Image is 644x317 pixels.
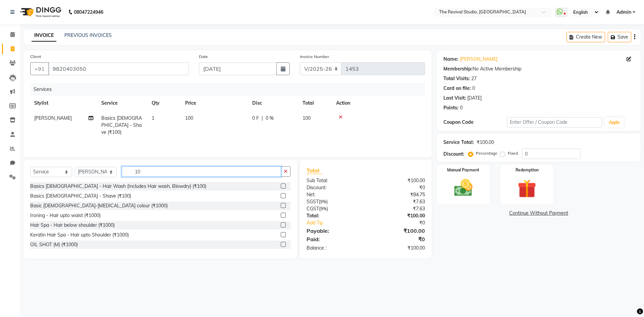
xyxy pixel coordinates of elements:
[152,115,154,121] span: 1
[302,198,366,205] div: ( )
[34,115,72,121] span: [PERSON_NAME]
[30,54,41,60] label: Client
[303,115,311,121] span: 100
[199,54,208,60] label: Date
[17,3,63,21] img: logo
[508,150,518,156] label: Fixed
[366,235,430,243] div: ₹0
[366,245,430,252] div: ₹100.00
[608,32,631,42] button: Save
[302,191,366,198] div: Net:
[307,167,322,174] span: Total
[512,177,542,200] img: _gift.svg
[307,199,319,205] span: SGST
[252,115,259,122] span: 0 F
[97,96,148,111] th: Service
[181,96,248,111] th: Price
[148,96,181,111] th: Qty
[299,96,332,111] th: Total
[30,62,49,75] button: +91
[472,85,475,92] div: 0
[302,219,376,226] a: Add Tip
[443,65,634,72] div: No Active Membership
[366,227,430,235] div: ₹100.00
[443,104,459,111] div: Points:
[302,227,366,235] div: Payable:
[605,117,624,127] button: Apply
[443,56,459,63] div: Name:
[477,139,494,146] div: ₹100.00
[74,3,103,21] b: 08047224946
[30,241,78,248] div: OIL SHOT (M) (₹1000)
[460,104,463,111] div: 0
[443,151,464,158] div: Discount:
[447,167,479,173] label: Manual Payment
[443,119,507,126] div: Coupon Code
[460,56,497,63] a: [PERSON_NAME]
[476,150,497,156] label: Percentage
[320,206,327,211] span: 9%
[302,235,366,243] div: Paid:
[32,30,56,42] a: INVOICE
[448,177,479,199] img: _cash.svg
[443,75,470,82] div: Total Visits:
[302,245,366,252] div: Balance :
[302,205,366,212] div: ( )
[443,65,473,72] div: Membership:
[471,75,477,82] div: 27
[467,95,482,102] div: [DATE]
[332,96,425,111] th: Action
[101,115,142,135] span: Basics [DEMOGRAPHIC_DATA] - Shave (₹100)
[366,212,430,219] div: ₹100.00
[307,206,319,212] span: CGST
[376,219,430,226] div: ₹0
[443,85,471,92] div: Card on file:
[366,184,430,191] div: ₹0
[366,198,430,205] div: ₹7.63
[366,191,430,198] div: ₹84.75
[302,177,366,184] div: Sub Total:
[366,205,430,212] div: ₹7.63
[262,115,263,122] span: |
[567,32,605,42] button: Create New
[266,115,274,122] span: 0 %
[30,96,97,111] th: Stylist
[122,166,281,177] input: Search or Scan
[438,210,639,217] a: Continue Without Payment
[320,199,326,204] span: 9%
[302,212,366,219] div: Total:
[30,212,101,219] div: Ironing - Hair upto waist (₹1000)
[30,202,168,209] div: Basic [DEMOGRAPHIC_DATA]-[MEDICAL_DATA] colour (₹1000)
[616,9,631,16] span: Admin
[302,184,366,191] div: Discount:
[248,96,299,111] th: Disc
[30,231,129,239] div: Keratin Hair Spa - Hair upto Shoulder (₹1000)
[30,193,131,200] div: Basics [DEMOGRAPHIC_DATA] - Shave (₹100)
[185,115,193,121] span: 100
[443,139,474,146] div: Service Total:
[366,177,430,184] div: ₹100.00
[31,83,430,96] div: Services
[48,62,189,75] input: Search by Name/Mobile/Email/Code
[507,117,602,127] input: Enter Offer / Coupon Code
[300,54,329,60] label: Invoice Number
[443,95,466,102] div: Last Visit:
[30,222,115,229] div: Hair Spa - Hair below shoulder (₹1000)
[516,167,539,173] label: Redemption
[30,183,206,190] div: Basics [DEMOGRAPHIC_DATA] - Hair Wash (Includes Hair wash, Blowdry) (₹100)
[64,32,112,38] a: PREVIOUS INVOICES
